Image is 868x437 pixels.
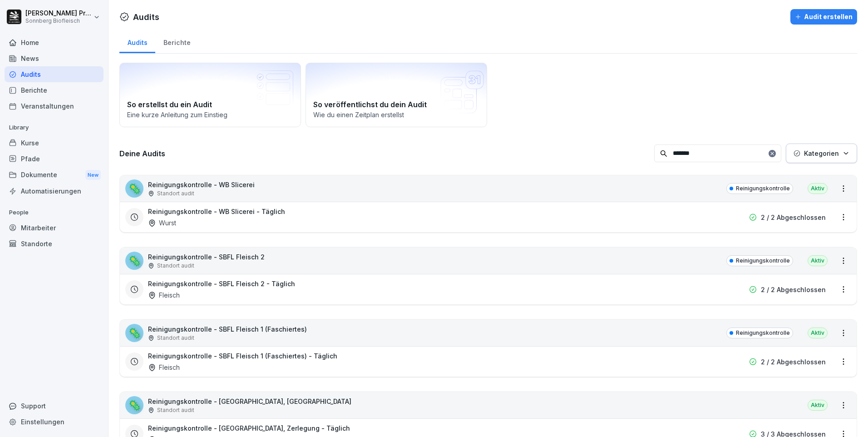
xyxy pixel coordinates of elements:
h3: Reinigungskontrolle - SBFL Fleisch 2 - Täglich [148,279,295,288]
button: Kategorien [786,144,857,163]
a: Audits [119,30,155,53]
div: Aktiv [808,183,828,194]
p: [PERSON_NAME] Preßlauer [25,10,92,17]
p: Kategorien [804,149,839,158]
div: Aktiv [808,255,828,266]
a: DokumenteNew [5,167,104,184]
a: Automatisierungen [5,183,104,199]
h3: Reinigungskontrolle - SBFL Fleisch 1 (Faschiertes) - Täglich [148,351,337,361]
div: Dokumente [5,167,104,184]
a: Veranstaltungen [5,98,104,114]
p: 2 / 2 Abgeschlossen [761,213,826,222]
a: Standorte [5,236,104,252]
p: Standort audit [157,334,194,342]
div: Audit erstellen [795,12,853,22]
p: Reinigungskontrolle [736,257,790,265]
div: New [85,170,101,180]
h2: So erstellst du ein Audit [127,99,293,110]
a: Einstellungen [5,414,104,430]
p: People [5,205,104,220]
p: Eine kurze Anleitung zum Einstieg [127,110,293,119]
h1: Audits [133,11,159,23]
p: Standort audit [157,262,194,270]
h3: Reinigungskontrolle - WB Slicerei - Täglich [148,207,285,216]
div: Support [5,398,104,414]
button: Audit erstellen [790,9,857,25]
p: Standort audit [157,189,194,198]
a: Pfade [5,151,104,167]
p: Wie du einen Zeitplan erstellst [313,110,479,119]
div: 🦠 [125,396,143,414]
p: Reinigungskontrolle - SBFL Fleisch 1 (Faschiertes) [148,324,307,334]
p: Library [5,120,104,135]
div: Fleisch [148,363,180,372]
p: Reinigungskontrolle - SBFL Fleisch 2 [148,252,265,262]
a: So erstellst du ein AuditEine kurze Anleitung zum Einstieg [119,63,301,127]
a: Berichte [5,82,104,98]
p: Reinigungskontrolle [736,329,790,337]
p: Standort audit [157,406,194,414]
div: Wurst [148,218,176,228]
p: Sonnberg Biofleisch [25,18,92,24]
a: Kurse [5,135,104,151]
p: Reinigungskontrolle - WB Slicerei [148,180,255,189]
div: Aktiv [808,328,828,338]
p: Reinigungskontrolle [736,184,790,193]
p: 2 / 2 Abgeschlossen [761,357,826,367]
a: Berichte [155,30,198,53]
div: Fleisch [148,290,180,300]
h2: So veröffentlichst du dein Audit [313,99,479,110]
a: Home [5,35,104,50]
a: Mitarbeiter [5,220,104,236]
p: Reinigungskontrolle - [GEOGRAPHIC_DATA], [GEOGRAPHIC_DATA] [148,397,351,406]
a: Audits [5,66,104,82]
h3: Deine Audits [119,149,650,159]
a: So veröffentlichst du dein AuditWie du einen Zeitplan erstellst [306,63,487,127]
a: News [5,50,104,66]
p: 2 / 2 Abgeschlossen [761,285,826,294]
div: Aktiv [808,400,828,411]
div: 🦠 [125,179,143,198]
h3: Reinigungskontrolle - [GEOGRAPHIC_DATA], Zerlegung - Täglich [148,423,350,433]
div: 🦠 [125,324,143,342]
div: 🦠 [125,252,143,270]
